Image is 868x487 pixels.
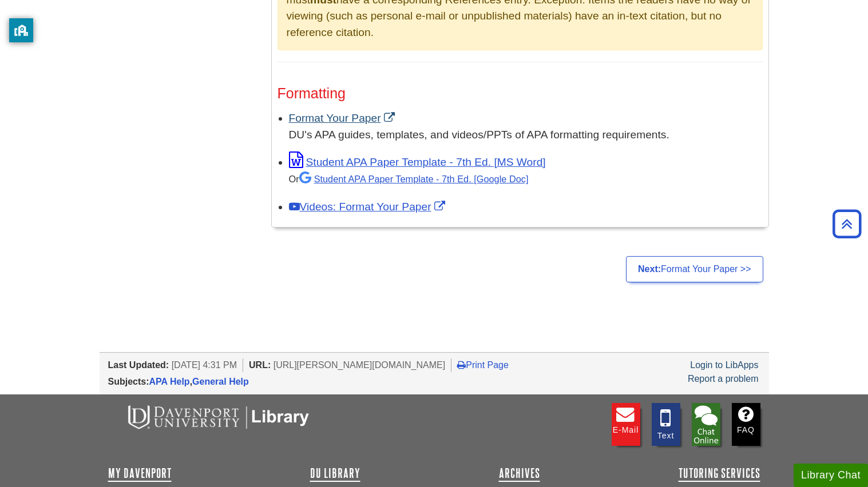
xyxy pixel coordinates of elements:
[794,464,868,487] button: Library Chat
[310,466,360,480] a: DU Library
[192,377,249,386] a: General Help
[652,403,680,446] a: Text
[289,174,529,184] small: Or
[626,256,763,282] a: Next:Format Your Paper >>
[679,466,760,480] a: Tutoring Services
[690,360,758,370] a: Login to LibApps
[249,360,271,370] span: URL:
[688,374,759,384] a: Report a problem
[499,466,540,480] a: Archives
[289,112,398,124] a: Link opens in new window
[638,264,661,274] strong: Next:
[289,127,763,143] div: DU's APA guides, templates, and videos/PPTs of APA formatting requirements.
[108,360,169,370] span: Last Updated:
[612,403,640,446] a: E-mail
[457,360,466,369] i: Print Page
[108,377,149,386] span: Subjects:
[692,403,720,446] li: Chat with Library
[172,360,237,370] span: [DATE] 4:31 PM
[274,360,446,370] span: [URL][PERSON_NAME][DOMAIN_NAME]
[732,403,760,446] a: FAQ
[299,174,529,184] a: Student APA Paper Template - 7th Ed. [Google Doc]
[149,377,190,386] a: APA Help
[829,216,865,231] a: Back to Top
[149,377,249,386] span: ,
[457,360,509,370] a: Print Page
[9,18,33,42] button: privacy banner
[108,403,326,430] img: DU Libraries
[289,156,546,168] a: Link opens in new window
[692,403,720,446] img: Library Chat
[108,466,172,480] a: My Davenport
[278,85,763,102] h3: Formatting
[289,201,448,213] a: Link opens in new window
